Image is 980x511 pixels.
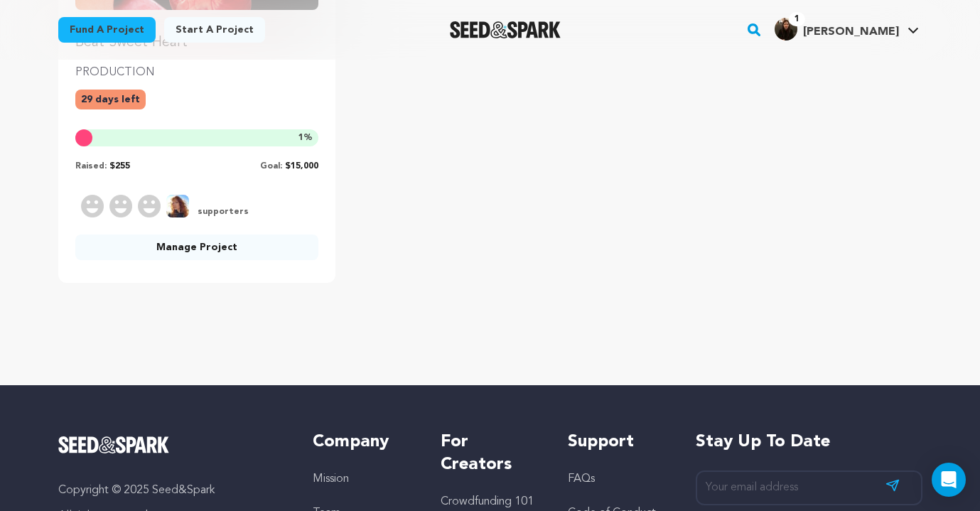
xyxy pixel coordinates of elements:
[696,431,922,453] h5: Stay up to date
[441,496,534,507] a: Crowdfunding 101
[298,132,313,144] span: %
[568,473,595,485] a: FAQs
[75,64,319,81] p: PRODUCTION
[775,18,797,41] img: f1767e158fc15795.jpg
[58,17,156,43] a: Fund a project
[166,195,189,217] img: Supporter Image
[164,17,265,43] a: Start a project
[195,206,249,217] span: supporters
[58,436,170,453] img: Seed&Spark Logo
[450,21,561,38] img: Seed&Spark Logo Dark Mode
[298,134,303,142] span: 1
[81,195,104,217] img: Supporter Image
[109,162,130,171] span: $255
[772,15,922,45] span: Mariya S.'s Profile
[696,470,922,505] input: Your email address
[789,12,805,26] span: 1
[772,15,922,41] a: Mariya S.'s Profile
[138,195,161,217] img: Supporter Image
[75,235,319,260] a: Manage Project
[775,18,899,41] div: Mariya S.'s Profile
[313,431,411,453] h5: Company
[313,473,349,485] a: Mission
[109,195,132,217] img: Supporter Image
[285,162,318,171] span: $15,000
[803,26,899,38] span: [PERSON_NAME]
[260,162,282,171] span: Goal:
[568,431,667,453] h5: Support
[58,482,285,499] p: Copyright © 2025 Seed&Spark
[75,162,107,171] span: Raised:
[75,90,146,109] p: 29 days left
[932,463,966,497] div: Open Intercom Messenger
[58,436,285,453] a: Seed&Spark Homepage
[450,21,561,38] a: Seed&Spark Homepage
[441,431,539,476] h5: For Creators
